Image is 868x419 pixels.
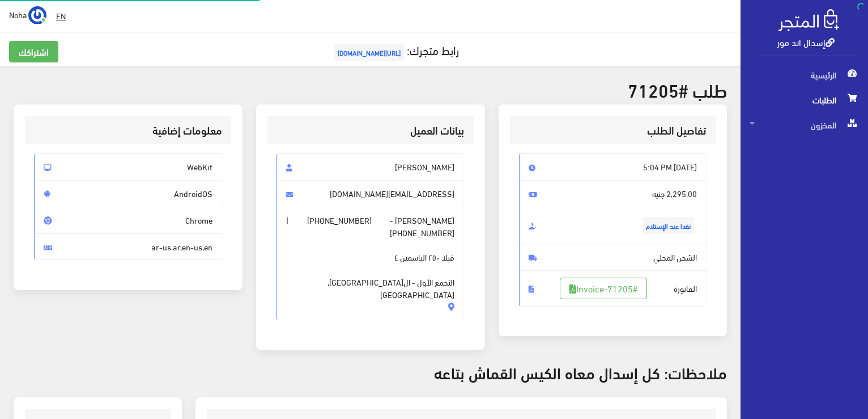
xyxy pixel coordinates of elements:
[286,238,455,300] span: فيلا ٢٥٠ الياسمين ٤ التجمع الأول - ال[GEOGRAPHIC_DATA], [GEOGRAPHIC_DATA]
[334,44,404,61] span: [URL][DOMAIN_NAME]
[276,180,465,207] span: [EMAIL_ADDRESS][DOMAIN_NAME]
[390,227,454,239] span: [PHONE_NUMBER]
[34,233,222,261] span: ar-us,ar,en-us,en
[56,9,66,23] u: EN
[331,39,459,60] a: رابط متجرك:[URL][DOMAIN_NAME]
[777,33,835,50] a: إسدال اند مور
[519,153,707,181] span: [DATE] 5:04 PM
[307,214,372,227] span: [PHONE_NUMBER]
[34,207,222,234] span: Chrome
[14,363,727,381] h3: ملاحظات: كل إسدال معاه الكيس القماش بتاعه
[9,41,58,62] a: اشتراكك
[741,112,868,137] a: المخزون
[9,6,46,24] a: ... Noha
[750,62,859,87] span: الرئيسية
[741,87,868,112] a: الطلبات
[14,79,727,99] h2: طلب #71205
[276,125,465,136] h3: بيانات العميل
[750,87,859,112] span: الطلبات
[778,9,839,31] img: .
[750,112,859,137] span: المخزون
[519,270,707,307] span: الفاتورة
[741,62,868,87] a: الرئيسية
[276,207,465,320] span: [PERSON_NAME] - |
[9,7,27,22] span: Noha
[34,180,222,207] span: AndroidOS
[34,153,222,181] span: WebKit
[52,6,70,26] a: EN
[519,125,707,136] h3: تفاصيل الطلب
[643,217,694,234] span: نقدا عند الإستلام
[34,125,222,136] h3: معلومات إضافية
[519,180,707,207] span: 2,295.00 جنيه
[276,153,465,181] span: [PERSON_NAME]
[560,278,647,299] a: #Invoice-71205
[28,6,46,24] img: ...
[519,244,707,271] span: الشحن المحلي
